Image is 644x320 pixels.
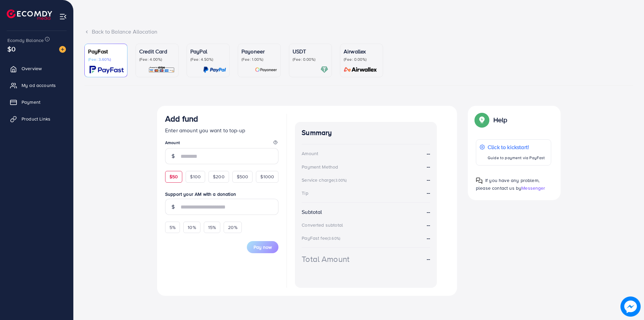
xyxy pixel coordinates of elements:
[302,190,308,196] div: Tip
[427,189,430,196] strong: --
[293,47,328,55] p: USDT
[427,150,430,157] strong: --
[620,296,641,317] img: image
[302,177,349,183] div: Service charge
[7,44,15,54] span: $0
[521,185,545,191] span: Messenger
[328,236,340,241] small: (3.60%)
[342,66,379,74] img: card
[169,173,178,180] span: $50
[476,177,539,191] span: If you have any problem, please contact us by
[22,82,56,89] span: My ad accounts
[320,66,328,74] img: card
[203,66,226,74] img: card
[293,57,328,62] p: (Fee: 0.00%)
[59,46,66,53] img: image
[5,62,68,75] a: Overview
[59,13,67,20] img: menu
[241,57,277,62] p: (Fee: 1.00%)
[89,66,124,74] img: card
[476,114,488,126] img: Popup guide
[228,224,237,231] span: 20%
[254,244,272,250] span: Pay now
[237,173,249,180] span: $500
[213,173,225,180] span: $200
[493,116,507,124] p: Help
[88,47,124,55] p: PayFast
[22,116,50,122] span: Product Links
[302,253,349,265] div: Total Amount
[241,47,277,55] p: Payoneer
[88,57,124,62] p: (Fee: 3.60%)
[302,150,318,157] div: Amount
[169,224,176,231] span: 5%
[247,241,278,253] button: Pay now
[476,177,483,184] img: Popup guide
[165,140,278,148] legend: Amount
[427,176,430,183] strong: --
[7,37,44,44] span: Ecomdy Balance
[22,65,42,72] span: Overview
[255,66,277,74] img: card
[302,235,342,241] div: PayFast fee
[165,191,278,197] label: Support your AM with a donation
[84,28,633,36] div: Back to Balance Allocation
[22,99,40,105] span: Payment
[139,47,175,55] p: Credit Card
[165,114,198,124] h3: Add fund
[188,224,196,231] span: 10%
[165,126,278,134] p: Enter amount you want to top-up
[5,112,68,126] a: Product Links
[302,208,322,216] div: Subtotal
[302,129,430,137] h4: Summary
[190,173,201,180] span: $100
[7,9,52,20] img: logo
[488,143,545,151] p: Click to kickstart!
[344,57,379,62] p: (Fee: 0.00%)
[5,95,68,109] a: Payment
[334,178,347,183] small: (3.00%)
[427,234,430,242] strong: --
[190,57,226,62] p: (Fee: 4.50%)
[427,208,430,216] strong: --
[344,47,379,55] p: Airwallex
[488,154,545,162] p: Guide to payment via PayFast
[139,57,175,62] p: (Fee: 4.00%)
[427,221,430,229] strong: --
[208,224,216,231] span: 15%
[302,222,343,228] div: Converted subtotal
[427,163,430,171] strong: --
[302,164,338,170] div: Payment Method
[427,255,430,263] strong: --
[260,173,274,180] span: $1000
[5,79,68,92] a: My ad accounts
[148,66,175,74] img: card
[190,47,226,55] p: PayPal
